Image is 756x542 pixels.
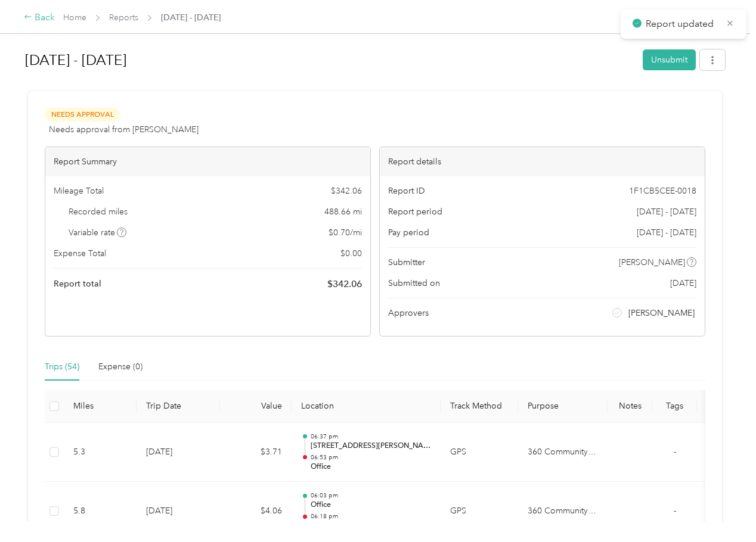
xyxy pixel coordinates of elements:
[311,453,431,462] p: 06:53 pm
[311,462,431,472] p: Office
[388,256,425,269] span: Submitter
[628,307,695,319] span: [PERSON_NAME]
[63,13,86,23] a: Home
[331,185,362,197] span: $ 342.06
[388,226,429,239] span: Pay period
[45,147,370,176] div: Report Summary
[161,11,221,24] span: [DATE] - [DATE]
[637,205,696,218] span: [DATE] - [DATE]
[388,277,440,289] span: Submitted on
[518,482,608,541] td: 360 Community Services
[220,423,292,482] td: $3.71
[608,390,652,423] th: Notes
[441,390,518,423] th: Track Method
[49,123,199,136] span: Needs approval from [PERSON_NAME]
[619,256,685,269] span: [PERSON_NAME]
[518,390,608,423] th: Purpose
[441,423,518,482] td: GPS
[25,46,634,74] h1: Sep 1 - 30, 2025
[109,13,138,23] a: Reports
[311,512,431,521] p: 06:18 pm
[311,491,431,500] p: 06:03 pm
[24,11,55,25] div: Back
[643,49,696,70] button: Unsubmit
[45,360,79,373] div: Trips (54)
[324,205,362,218] span: 488.66 mi
[327,277,362,291] span: $ 342.06
[54,185,104,197] span: Mileage Total
[652,390,697,423] th: Tags
[340,247,362,260] span: $ 0.00
[137,390,220,423] th: Trip Date
[98,360,142,373] div: Expense (0)
[311,432,431,441] p: 06:37 pm
[64,423,137,482] td: 5.3
[64,390,137,423] th: Miles
[69,226,127,239] span: Variable rate
[45,108,120,122] span: Needs Approval
[670,277,696,289] span: [DATE]
[646,17,717,32] p: Report updated
[629,185,696,197] span: 1F1CB5CEE-0018
[137,482,220,541] td: [DATE]
[54,278,101,290] span: Report total
[388,185,425,197] span: Report ID
[518,423,608,482] td: 360 Community Services
[674,447,676,457] span: -
[689,475,756,542] iframe: Everlance-gr Chat Button Frame
[311,500,431,510] p: Office
[311,441,431,451] p: [STREET_ADDRESS][PERSON_NAME]
[220,390,292,423] th: Value
[292,390,441,423] th: Location
[54,247,106,260] span: Expense Total
[137,423,220,482] td: [DATE]
[388,205,442,218] span: Report period
[388,307,429,319] span: Approvers
[311,521,431,531] p: [STREET_ADDRESS][PERSON_NAME]
[220,482,292,541] td: $4.06
[329,226,362,239] span: $ 0.70 / mi
[637,226,696,239] span: [DATE] - [DATE]
[69,205,128,218] span: Recorded miles
[441,482,518,541] td: GPS
[380,147,705,176] div: Report details
[674,506,676,516] span: -
[64,482,137,541] td: 5.8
